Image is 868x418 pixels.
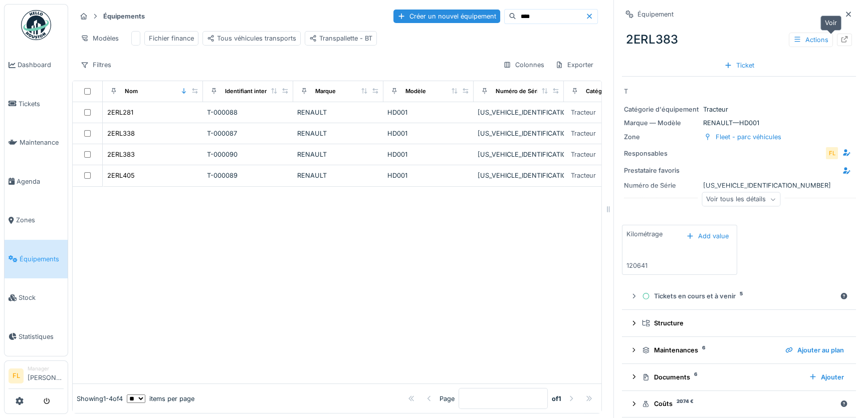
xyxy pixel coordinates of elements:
div: T-000090 [207,150,289,159]
div: Tracteur [571,171,596,180]
div: T-000087 [207,129,289,138]
div: Zone [624,132,699,142]
strong: Équipements [99,12,149,21]
div: [US_VEHICLE_IDENTIFICATION_NUMBER] [478,150,560,159]
div: RENAULT [297,150,379,159]
strong: of 1 [552,394,561,403]
div: items per page [127,394,194,403]
div: RENAULT [297,108,379,117]
summary: Documents6Ajouter [626,368,852,386]
div: Créer un nouvel équipement [393,10,500,23]
div: RENAULT [297,129,379,138]
div: RENAULT [297,171,379,180]
summary: Tickets en cours et à venir5 [626,287,852,305]
div: HD001 [387,108,470,117]
summary: Coûts2074 € [626,395,852,413]
div: FL [825,146,839,160]
div: Identifiant interne [225,87,274,96]
div: 2ERL281 [107,108,133,117]
div: [US_VEHICLE_IDENTIFICATION_NUMBER] [478,129,560,138]
div: Voir tous les détails [702,192,780,207]
span: Stock [19,293,64,302]
div: Manager [28,365,64,372]
div: HD001 [387,171,470,180]
div: Showing 1 - 4 of 4 [77,394,123,403]
a: Stock [5,278,68,317]
div: Équipement [637,10,674,19]
div: Ajouter au plan [781,343,848,357]
div: Transpallette - BT [309,34,372,43]
span: Statistiques [19,332,64,341]
div: Colonnes [499,58,549,72]
div: Coûts [642,399,836,408]
div: T-000089 [207,171,289,180]
div: Marque [315,87,336,96]
div: Ticket [720,59,758,72]
div: Documents [642,372,801,382]
li: FL [9,368,24,383]
div: RENAULT — HD001 [624,118,854,128]
a: Maintenance [5,123,68,162]
a: Zones [5,201,68,240]
summary: Structure [626,314,852,332]
div: Kilométrage [626,229,663,239]
img: Badge_color-CXgf-gQk.svg [21,10,51,40]
div: Fleet - parc véhicules [716,132,781,142]
a: Tickets [5,85,68,124]
span: Dashboard [18,60,64,70]
div: Tickets en cours et à venir [642,291,836,301]
div: Tous véhicules transports [207,34,296,43]
div: Tracteur [571,150,596,159]
div: Exporter [551,58,598,72]
div: 2ERL383 [107,150,135,159]
div: Tracteur [624,105,854,114]
a: FL Manager[PERSON_NAME] [9,365,64,389]
span: Zones [16,215,64,225]
div: Marque — Modèle [624,118,699,128]
div: Prestataire favoris [624,166,699,175]
div: T [624,87,854,96]
div: Responsables [624,149,699,158]
li: [PERSON_NAME] [28,365,64,386]
div: 2ERL383 [622,27,856,53]
div: Filtres [76,58,116,72]
div: Catégories d'équipement [586,87,656,96]
div: [US_VEHICLE_IDENTIFICATION_NUMBER] [624,181,854,190]
div: HD001 [387,150,470,159]
span: Agenda [17,177,64,186]
div: Structure [642,318,844,328]
div: [US_VEHICLE_IDENTIFICATION_NUMBER] [478,108,560,117]
div: Actions [789,33,833,47]
div: 2ERL338 [107,129,135,138]
div: Maintenances [642,345,777,355]
div: Modèle [405,87,426,96]
div: Catégorie d'équipement [624,105,699,114]
summary: Maintenances6Ajouter au plan [626,341,852,359]
div: Fichier finance [149,34,194,43]
a: Agenda [5,162,68,201]
div: Modèles [76,31,123,46]
div: Tracteur [571,108,596,117]
div: Tracteur [571,129,596,138]
a: Équipements [5,240,68,279]
div: Voir [820,16,841,30]
span: Maintenance [20,138,64,147]
div: Add value [682,229,733,243]
div: Numéro de Série [624,181,699,190]
div: [US_VEHICLE_IDENTIFICATION_NUMBER] [478,171,560,180]
div: HD001 [387,129,470,138]
span: Équipements [20,254,64,264]
div: 120641 [626,261,647,270]
div: Ajouter [805,370,848,384]
div: 2ERL405 [107,171,135,180]
a: Dashboard [5,46,68,85]
div: Nom [125,87,138,96]
div: T-000088 [207,108,289,117]
span: Tickets [19,99,64,109]
div: Numéro de Série [496,87,542,96]
div: Page [440,394,455,403]
a: Statistiques [5,317,68,356]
